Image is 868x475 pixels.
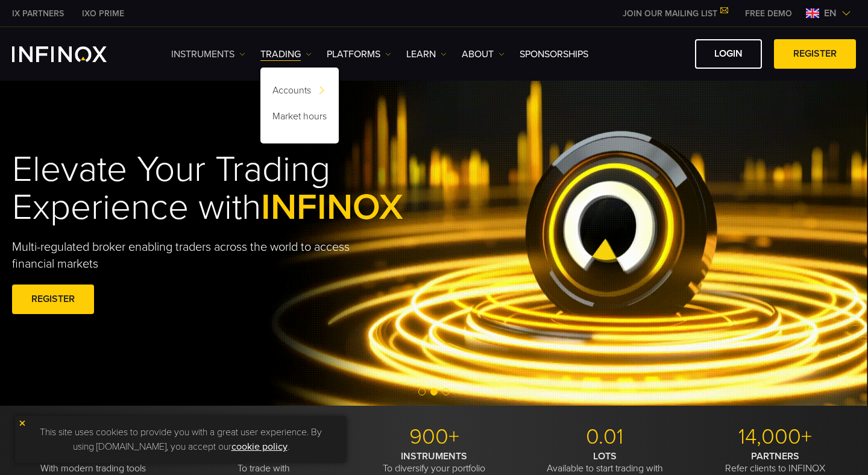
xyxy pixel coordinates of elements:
h1: Elevate Your Trading Experience with [12,151,459,227]
a: Market hours [260,105,339,131]
strong: INSTRUMENTS [401,450,467,462]
strong: PARTNERS [751,450,799,462]
a: REGISTER [774,39,856,69]
a: TRADING [260,47,312,61]
p: Multi-regulated broker enabling traders across the world to access financial markets [12,239,370,272]
p: MT4/5 [12,424,174,450]
a: Instruments [171,47,245,61]
a: Learn [406,47,447,61]
a: cookie policy [231,441,288,453]
a: INFINOX Logo [12,46,135,62]
span: en [819,6,841,20]
p: This site uses cookies to provide you with a great user experience. By using [DOMAIN_NAME], you a... [21,422,341,457]
p: With modern trading tools [12,450,174,474]
a: REGISTER [12,285,94,314]
strong: LOTS [593,450,617,462]
a: Accounts [260,80,339,105]
p: Available to start trading with [524,450,685,474]
span: Go to slide 3 [442,388,450,395]
span: Go to slide 1 [418,388,426,395]
p: Refer clients to INFINOX [694,450,856,474]
img: yellow close icon [18,419,27,427]
a: INFINOX [73,7,133,20]
a: LOGIN [695,39,762,69]
span: Go to slide 2 [430,388,438,395]
p: To diversify your portfolio [353,450,515,474]
a: ABOUT [462,47,505,61]
p: 900+ [353,424,515,450]
p: 14,000+ [694,424,856,450]
span: INFINOX [261,186,403,229]
p: 0.01 [524,424,685,450]
a: INFINOX MENU [736,7,801,20]
a: INFINOX [3,7,73,20]
a: SPONSORSHIPS [520,47,588,61]
a: JOIN OUR MAILING LIST [614,8,736,19]
a: PLATFORMS [327,47,391,61]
